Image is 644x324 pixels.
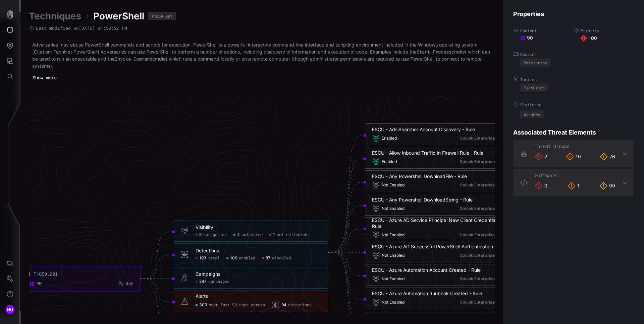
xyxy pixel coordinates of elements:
[34,271,58,277] div: T1059.001
[535,182,547,190] div: 0
[524,86,545,90] div: Execution
[203,232,227,238] span: categories
[372,197,473,203] div: ESCU - Any Powershell DownloadString - Rule
[460,276,512,282] div: Splunk Enterprise Security
[535,172,556,178] span: Software
[568,182,580,190] div: 1
[29,73,60,83] button: Show more
[513,10,634,18] h4: Properties
[273,232,275,238] span: 1
[0,302,20,317] button: NU
[196,294,208,300] div: Alerts
[208,256,220,261] span: total
[7,306,13,313] span: NU
[460,159,512,165] div: Splunk Enterprise Security
[209,303,265,308] span: over last 90 days across
[524,112,540,116] div: Windows
[199,303,207,308] span: 309
[115,56,152,62] code: Invoke-Command
[372,291,482,297] div: ESCU - Azure Automation Runbook Created - Rule
[513,77,634,82] label: Tactics
[460,253,512,258] div: Splunk Enterprise Security
[460,183,512,188] div: Splunk Enterprise Security
[460,206,512,212] div: Splunk Enterprise Security
[277,232,307,238] span: not collected
[199,256,206,261] span: 193
[196,271,220,277] div: Campaigns
[382,183,405,188] span: Not Enabled
[29,10,81,22] a: Techniques
[199,232,202,238] span: 5
[266,256,270,261] span: 87
[372,173,467,179] div: ESCU - Any Powershell DownloadFile - Rule
[272,256,291,261] span: disabled
[208,279,229,285] span: campaigns
[79,25,127,31] time: [DATE] 04:58:52 PM
[382,159,397,165] span: Enabled
[93,10,144,22] span: PowerShell
[574,28,634,33] label: Priority
[239,256,255,261] span: enabled
[36,25,127,31] span: Last modified on
[241,232,263,238] span: collected
[36,280,42,287] div: 90
[535,153,547,161] div: 2
[599,182,615,190] div: 99
[460,233,512,238] div: Splunk Enterprise Security
[382,206,405,212] span: Not Enabled
[151,14,172,18] div: T1059.001
[460,300,512,305] div: Splunk Enterprise Security
[382,300,405,305] span: Not Enabled
[580,35,634,42] div: 100
[288,303,312,308] span: detections
[372,267,481,273] div: ESCU - Azure Automation Account Created - Rule
[513,102,634,107] label: Platforms
[382,276,405,282] span: Not Enabled
[382,233,405,238] span: Not Enabled
[513,28,574,33] label: Content
[513,52,634,57] label: Domains
[199,279,207,285] span: 247
[382,136,397,141] span: Enabled
[382,253,405,258] span: Not Enabled
[125,280,133,287] div: 455
[237,232,240,238] span: 4
[520,35,574,41] div: 90
[372,127,475,133] div: ESCU - AdsiSearcher Account Discovery - Rule
[372,150,483,156] div: ESCU - Allow Inbound Traffic In Firewall Rule - Rule
[372,244,507,250] div: ESCU - Azure AD Successful PowerShell Authentication - Rule
[600,153,615,161] div: 76
[460,136,512,141] div: Splunk Enterprise Security
[372,217,512,229] div: ESCU - Azure AD Service Principal New Client Credentials - Rule
[535,143,570,149] span: Threat Groups
[566,153,581,161] div: 10
[513,129,634,136] h4: Associated Threat Elements
[417,49,451,55] code: Start-Process
[32,41,492,69] p: Adversaries may abuse PowerShell commands and scripts for execution. PowerShell is a powerful int...
[524,61,547,65] div: Enterprise
[196,248,219,254] div: Detections
[196,225,213,231] div: Visibility
[230,256,237,261] span: 106
[281,303,286,308] span: 94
